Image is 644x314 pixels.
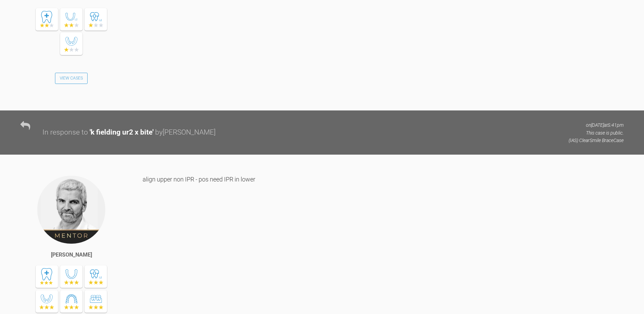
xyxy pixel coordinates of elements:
div: In response to [42,127,88,138]
p: on [DATE] at 5:41pm [569,121,624,129]
div: by [PERSON_NAME] [155,127,216,138]
p: (IAS) ClearSmile Brace Case [569,137,624,144]
a: View Cases [55,73,88,84]
img: Ross Hobson [37,175,106,244]
div: ' k fielding ur2 x bite ' [90,127,153,138]
div: [PERSON_NAME] [51,250,92,259]
p: This case is public. [569,129,624,137]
